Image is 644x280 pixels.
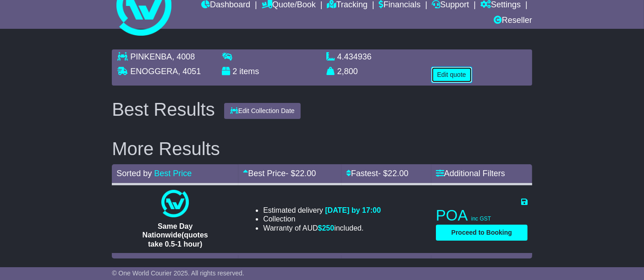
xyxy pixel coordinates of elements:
[112,139,532,159] h2: More Results
[161,190,189,217] img: One World Courier: Same Day Nationwide(quotes take 0.5-1 hour)
[263,206,381,215] li: Estimated delivery
[263,224,381,232] li: Warranty of AUD included.
[116,169,152,178] span: Sorted by
[286,169,316,178] span: - $
[263,215,381,223] li: Collection
[378,169,408,178] span: - $
[295,169,316,178] span: 22.00
[346,169,408,178] a: Fastest- $22.00
[112,269,244,277] span: © One World Courier 2025. All rights reserved.
[436,206,528,225] p: POA
[431,67,472,83] button: Edit quote
[107,99,220,119] div: Best Results
[337,52,372,61] span: 4.434936
[388,169,408,178] span: 22.00
[318,224,335,232] span: $
[178,67,201,76] span: , 4051
[232,67,237,76] span: 2
[130,67,178,76] span: ENOGGERA
[436,225,528,241] button: Proceed to Booking
[337,67,358,76] span: 2,800
[154,169,192,178] a: Best Price
[325,206,381,214] span: [DATE] by 17:00
[322,224,335,232] span: 250
[143,222,208,248] span: Same Day Nationwide(quotes take 0.5-1 hour)
[243,169,316,178] a: Best Price- $22.00
[239,67,259,76] span: items
[224,103,301,119] button: Edit Collection Date
[471,215,491,222] span: inc GST
[172,52,195,61] span: , 4008
[494,13,532,29] a: Reseller
[436,169,505,178] a: Additional Filters
[130,52,172,61] span: PINKENBA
